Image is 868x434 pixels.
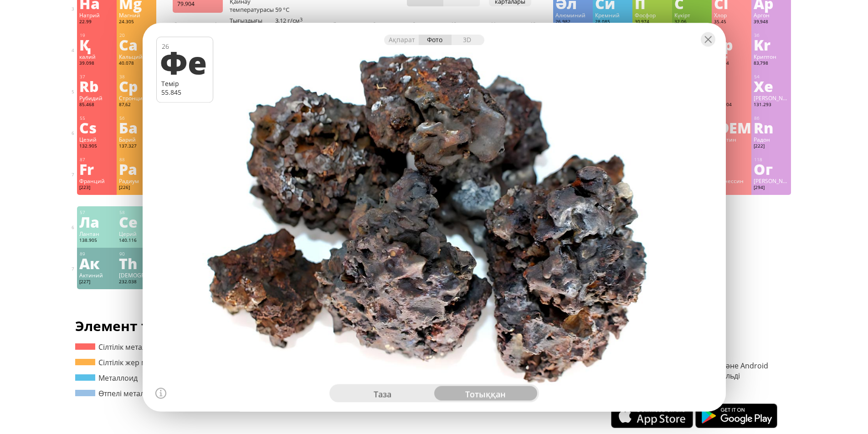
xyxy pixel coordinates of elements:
[161,87,181,96] font: 55.845
[674,11,690,19] font: Күкірт
[714,19,726,25] font: 35.45
[119,271,179,279] font: [DEMOGRAPHIC_DATA]
[754,76,773,97] font: Xe
[79,158,94,179] font: Fr
[119,94,146,102] font: Стронций
[754,184,765,190] font: [294]
[79,117,97,138] font: Cs
[555,19,570,25] font: 26.982
[119,53,143,60] font: Кальций
[80,74,85,80] font: 37
[119,19,134,25] font: 24.305
[160,39,207,83] font: Фе
[635,11,656,19] font: Фосфор
[98,373,138,383] font: Металлоид
[75,342,146,352] a: Сілтілік метал
[98,342,146,352] font: Сілтілік метал
[674,19,687,25] font: 32.06
[79,94,103,102] font: Рубидий
[75,373,138,383] a: Металлоид
[754,157,762,163] font: 118
[119,158,137,179] font: Ра
[595,11,620,19] font: Кремний
[119,230,137,237] font: Церий
[754,177,796,184] font: [PERSON_NAME]
[79,177,105,184] font: Франций
[300,16,303,23] font: 3
[714,177,744,184] font: Теннессин
[463,35,471,44] font: 3D
[119,76,138,97] font: Ср
[119,211,138,232] font: Ce
[119,184,130,190] font: [226]
[79,279,90,285] font: [227]
[79,230,99,237] font: Лантан
[754,74,760,80] font: 54
[754,158,773,179] font: Ог
[79,19,92,25] font: 22.99
[119,34,138,55] font: Ca
[595,19,610,25] font: 28.085
[79,11,100,19] font: Натрий
[119,32,125,38] font: 20
[754,115,760,121] font: 86
[230,16,262,25] font: Тығыздығы
[79,271,103,279] font: Актиний
[119,102,131,107] font: 87,62
[119,117,138,138] font: Ба
[79,253,100,274] font: Ак
[119,74,125,80] font: 38
[79,76,99,97] font: Rb
[754,117,773,138] font: Rn
[374,388,391,399] font: таза
[79,60,94,66] font: 39.098
[75,317,195,335] font: Элемент түрлері
[80,209,85,215] font: 57
[75,388,149,398] a: Өтпелі металл
[275,5,289,14] font: 59 °C
[98,357,168,368] font: Сілтілік жер металы
[389,35,415,44] font: Ақпарат
[119,237,137,243] font: 140.116
[119,60,134,66] font: 40.078
[754,19,768,25] font: 39,948
[119,209,125,215] font: 58
[555,11,586,19] font: Алюминий
[754,32,760,38] font: 36
[754,53,776,60] font: Криптон
[119,251,125,257] font: 90
[635,19,649,25] font: 30,974
[80,157,85,163] font: 87
[119,136,136,143] font: Барий
[275,16,300,25] font: 3,12 г/см
[119,115,125,121] font: 56
[79,143,97,149] font: 132.905
[119,177,139,184] font: Радиум
[80,251,85,257] font: 89
[754,136,770,143] font: Радон
[119,11,140,19] font: Магний
[80,32,85,38] font: 19
[754,11,770,19] font: Аргон
[465,388,506,399] font: тотыққан
[79,102,94,107] font: 85.468
[75,357,168,368] a: Сілтілік жер металы
[754,143,765,149] font: [222]
[754,34,770,55] font: Kr
[119,279,137,285] font: 232.038
[714,11,727,19] font: Хлор
[79,34,91,55] font: Қ
[754,60,768,66] font: 83,798
[754,102,771,107] font: 131.293
[79,184,90,190] font: [223]
[79,53,96,60] font: калий
[119,143,137,149] font: 137.327
[754,94,796,102] font: [PERSON_NAME]
[80,115,85,121] font: 55
[98,388,149,398] font: Өтпелі металл
[79,237,97,243] font: 138.905
[79,211,99,232] font: Ла
[119,253,137,274] font: Th
[79,136,97,143] font: Цезий
[119,157,125,163] font: 88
